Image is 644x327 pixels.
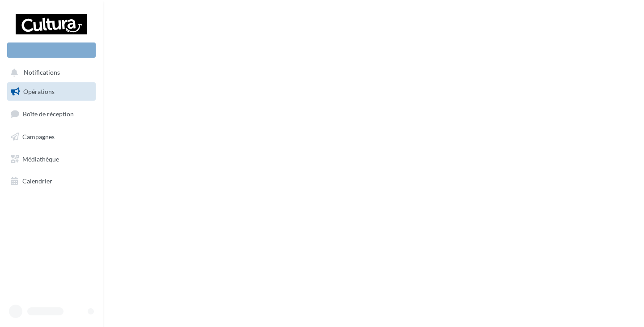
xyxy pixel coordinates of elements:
[5,172,97,191] a: Calendrier
[22,177,52,185] span: Calendrier
[24,69,60,76] span: Notifications
[5,82,97,101] a: Opérations
[5,127,97,146] a: Campagnes
[7,42,96,58] div: Nouvelle campagne
[22,133,55,140] span: Campagnes
[22,155,59,162] span: Médiathèque
[23,110,74,118] span: Boîte de réception
[5,150,97,169] a: Médiathèque
[23,88,55,95] span: Opérations
[5,104,97,123] a: Boîte de réception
